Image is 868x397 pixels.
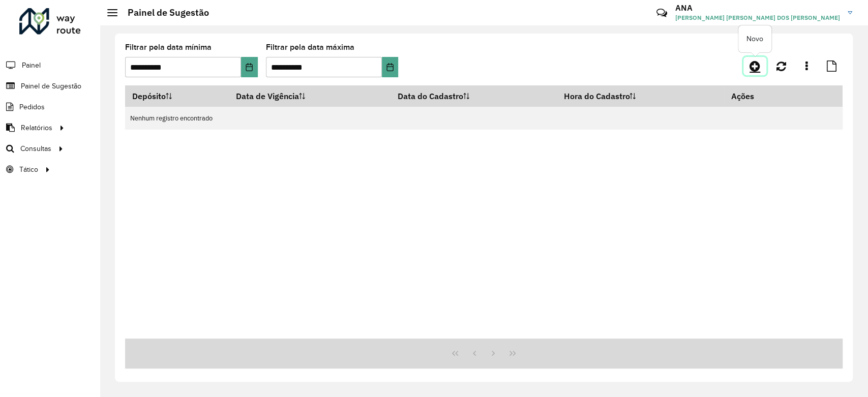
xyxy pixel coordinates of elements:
span: [PERSON_NAME] [PERSON_NAME] DOS [PERSON_NAME] [675,13,840,22]
h2: Painel de Sugestão [117,7,209,18]
td: Nenhum registro encontrado [125,107,843,130]
button: Choose Date [382,57,399,77]
th: Depósito [125,85,229,107]
span: Consultas [20,143,51,154]
th: Hora do Cadastro [557,85,724,107]
th: Data de Vigência [229,85,391,107]
span: Painel de Sugestão [21,81,81,91]
span: Tático [19,164,38,175]
a: Contato Rápido [651,2,673,24]
span: Painel [22,60,41,71]
h3: ANA [675,3,840,13]
div: Novo [738,25,771,52]
span: Relatórios [21,123,52,133]
label: Filtrar pela data máxima [266,41,354,53]
th: Data do Cadastro [391,85,557,107]
label: Filtrar pela data mínima [125,41,212,53]
button: Choose Date [241,57,258,77]
th: Ações [724,85,785,107]
span: Pedidos [19,102,45,112]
